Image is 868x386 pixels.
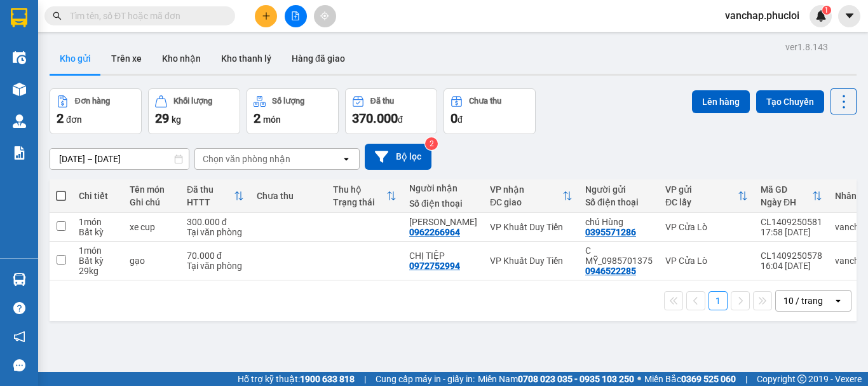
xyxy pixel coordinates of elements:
[824,6,829,15] span: 1
[187,184,234,195] div: Đã thu
[211,43,281,74] button: Kho thanh lý
[13,114,26,128] img: warehouse-icon
[644,372,736,386] span: Miền Bắc
[148,88,240,134] button: Khối lượng29kg
[130,256,174,266] div: gạo
[257,191,320,201] div: Chưa thu
[585,184,653,195] div: Người gửi
[187,227,244,237] div: Tại văn phòng
[490,256,573,266] div: VP Khuất Duy Tiến
[665,197,738,207] div: ĐC lấy
[254,111,261,126] span: 2
[11,8,27,27] img: logo-vxr
[844,10,855,22] span: caret-down
[101,43,152,74] button: Trên xe
[409,217,477,227] div: Quỳnh Anh
[263,114,281,125] span: món
[152,43,211,74] button: Kho nhận
[425,137,438,150] sup: 2
[187,217,244,227] div: 300.000 đ
[709,291,728,310] button: 1
[130,197,174,207] div: Ghi chú
[756,90,824,113] button: Tạo Chuyến
[187,261,244,271] div: Tại văn phòng
[585,266,636,276] div: 0946522285
[13,302,25,314] span: question-circle
[370,97,394,106] div: Đã thu
[490,184,562,195] div: VP nhận
[484,179,579,213] th: Toggle SortBy
[345,88,437,134] button: Đã thu370.000đ
[187,197,234,207] div: HTTT
[518,374,634,384] strong: 0708 023 035 - 0935 103 250
[490,197,562,207] div: ĐC giao
[745,372,747,386] span: |
[665,222,748,232] div: VP Cửa Lò
[130,222,174,232] div: xe cup
[665,256,748,266] div: VP Cửa Lò
[285,5,307,27] button: file-add
[761,184,812,195] div: Mã GD
[187,251,244,261] div: 70.000 đ
[50,43,101,74] button: Kho gửi
[50,88,142,134] button: Đơn hàng2đơn
[13,331,25,343] span: notification
[681,374,736,384] strong: 0369 525 060
[79,256,117,266] div: Bất kỳ
[478,372,634,386] span: Miền Nam
[376,372,475,386] span: Cung cấp máy in - giấy in:
[409,251,477,261] div: CHỊ TIỆP
[66,114,82,125] span: đơn
[715,8,810,24] span: vanchap.phucloi
[13,273,26,286] img: warehouse-icon
[173,97,212,106] div: Khối lượng
[13,83,26,96] img: warehouse-icon
[291,11,300,20] span: file-add
[79,227,117,237] div: Bất kỳ
[320,11,329,20] span: aim
[70,9,220,23] input: Tìm tên, số ĐT hoặc mã đơn
[352,111,398,126] span: 370.000
[364,372,366,386] span: |
[585,197,653,207] div: Số điện thoại
[50,149,189,169] input: Select a date range.
[409,183,477,193] div: Người nhận
[13,51,26,64] img: warehouse-icon
[761,251,822,261] div: CL1409250578
[75,97,110,106] div: Đơn hàng
[458,114,463,125] span: đ
[53,11,62,20] span: search
[637,376,641,382] span: ⚪️
[327,179,403,213] th: Toggle SortBy
[409,198,477,209] div: Số điện thoại
[13,359,25,371] span: message
[585,217,653,227] div: chú Hùng
[785,40,828,54] div: ver 1.8.143
[365,144,431,170] button: Bộ lọc
[409,261,460,271] div: 0972752994
[797,375,806,383] span: copyright
[692,90,750,113] button: Lên hàng
[341,154,351,164] svg: open
[659,179,754,213] th: Toggle SortBy
[262,11,271,20] span: plus
[761,261,822,271] div: 16:04 [DATE]
[761,197,812,207] div: Ngày ĐH
[272,97,304,106] div: Số lượng
[444,88,536,134] button: Chưa thu0đ
[815,10,827,22] img: icon-new-feature
[754,179,829,213] th: Toggle SortBy
[180,179,250,213] th: Toggle SortBy
[761,217,822,227] div: CL1409250581
[333,184,386,195] div: Thu hộ
[333,197,386,207] div: Trạng thái
[247,88,339,134] button: Số lượng2món
[451,111,458,126] span: 0
[255,5,277,27] button: plus
[585,227,636,237] div: 0395571286
[172,114,181,125] span: kg
[838,5,860,27] button: caret-down
[490,222,573,232] div: VP Khuất Duy Tiến
[130,184,174,195] div: Tên món
[783,294,823,307] div: 10 / trang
